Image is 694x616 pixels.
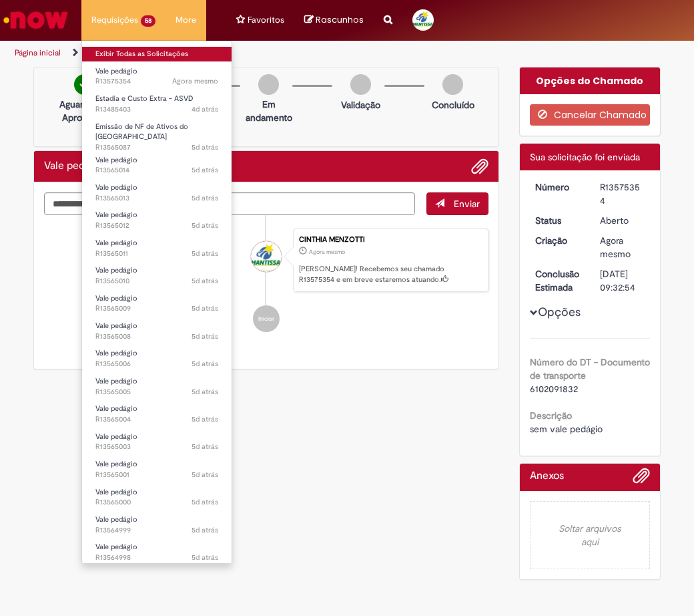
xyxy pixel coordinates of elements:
[192,331,218,341] span: 5d atrás
[95,459,137,469] span: Vale pedágio
[600,267,645,294] div: [DATE] 09:32:54
[95,165,218,176] span: R13565014
[192,193,218,203] span: 5d atrás
[95,94,194,104] span: Estadia e Custo Extra - ASVD
[192,193,218,203] time: 25/09/2025 07:41:31
[600,214,645,227] div: Aberto
[95,525,218,536] span: R13564999
[309,248,345,256] span: Agora mesmo
[192,303,218,313] span: 5d atrás
[95,104,218,115] span: R13485403
[95,497,218,508] span: R13565000
[600,180,645,207] div: R13575354
[192,165,218,175] span: 5d atrás
[95,359,218,369] span: R13565006
[192,525,218,535] time: 25/09/2025 07:36:04
[432,98,474,112] p: Concluído
[95,182,137,192] span: Vale pedágio
[82,236,232,261] a: Aberto R13565011 : Vale pedágio
[454,198,480,210] span: Enviar
[95,414,218,425] span: R13565004
[82,402,232,426] a: Aberto R13565004 : Vale pedágio
[44,228,488,293] li: CINTHIA MENZOTTI
[600,235,631,260] time: 29/09/2025 09:32:49
[82,457,232,482] a: Aberto R13565001 : Vale pedágio
[192,414,218,424] time: 25/09/2025 07:37:50
[172,76,218,86] span: Agora mesmo
[172,76,218,86] time: 29/09/2025 09:32:50
[82,180,232,205] a: Aberto R13565013 : Vale pedágio
[192,387,218,397] time: 25/09/2025 07:38:15
[82,120,232,148] a: Aberto R13565087 : Emissão de NF de Ativos do ASVD
[95,293,137,303] span: Vale pedágio
[350,74,371,95] img: img-circle-grey.png
[192,470,218,480] time: 25/09/2025 07:36:59
[192,142,218,152] span: 5d atrás
[192,553,218,563] span: 5d atrás
[633,467,650,491] button: Adicionar anexos
[192,442,218,452] time: 25/09/2025 07:37:25
[82,153,232,178] a: Aberto R13565014 : Vale pedágio
[82,47,232,61] a: Exibir Todas as Solicitações
[95,265,137,275] span: Vale pedágio
[192,276,218,286] span: 5d atrás
[82,485,232,510] a: Aberto R13565000 : Vale pedágio
[192,525,218,535] span: 5d atrás
[81,40,232,564] ul: Requisições
[192,104,218,114] time: 25/09/2025 13:15:55
[95,432,137,442] span: Vale pedágio
[192,442,218,452] span: 5d atrás
[299,264,481,285] p: [PERSON_NAME]! Recebemos seu chamado R13575354 e em breve estaremos atuando.
[309,248,345,256] time: 29/09/2025 09:32:49
[82,319,232,343] a: Aberto R13565008 : Vale pedágio
[530,501,651,569] em: Soltar arquivos aqui
[192,104,218,114] span: 4d atrás
[95,470,218,480] span: R13565001
[95,553,218,563] span: R13564998
[192,497,218,507] time: 25/09/2025 07:36:31
[95,276,218,287] span: R13565010
[192,220,218,230] time: 25/09/2025 07:41:08
[530,356,650,381] b: Número do DT - Documento de transporte
[74,74,95,95] img: check-circle-green.png
[95,193,218,204] span: R13565013
[471,158,488,175] button: Adicionar anexos
[95,155,137,165] span: Vale pedágio
[525,180,591,194] dt: Número
[10,41,395,65] ul: Trilhas de página
[95,321,137,331] span: Vale pedágio
[530,410,572,422] b: Descrição
[95,303,218,314] span: R13565009
[95,542,137,552] span: Vale pedágio
[341,98,380,112] p: Validação
[530,383,578,395] span: 6102091832
[95,404,137,414] span: Vale pedágio
[442,74,463,95] img: img-circle-grey.png
[141,15,155,27] span: 58
[600,234,645,261] div: 29/09/2025 09:32:49
[59,98,109,124] p: Aguardando Aprovação
[15,47,61,58] a: Página inicial
[95,66,137,76] span: Vale pedágio
[192,249,218,259] span: 5d atrás
[600,235,631,260] span: Agora mesmo
[82,263,232,288] a: Aberto R13565010 : Vale pedágio
[192,303,218,313] time: 25/09/2025 07:39:30
[95,376,137,386] span: Vale pedágio
[530,151,640,163] span: Sua solicitação foi enviada
[525,214,591,227] dt: Status
[192,359,218,369] time: 25/09/2025 07:38:39
[44,160,105,172] h2: Vale pedágio Histórico de tíquete
[82,346,232,371] a: Aberto R13565006 : Vale pedágio
[426,192,488,215] button: Enviar
[299,236,481,244] div: CINTHIA MENZOTTI
[95,210,137,220] span: Vale pedágio
[95,387,218,398] span: R13565005
[82,512,232,537] a: Aberto R13564999 : Vale pedágio
[95,238,137,248] span: Vale pedágio
[95,442,218,452] span: R13565003
[95,331,218,342] span: R13565008
[530,104,651,126] button: Cancelar Chamado
[520,67,661,94] div: Opções do Chamado
[530,423,603,435] span: sem vale pedágio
